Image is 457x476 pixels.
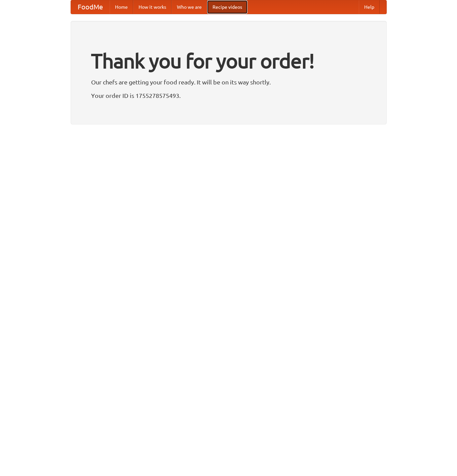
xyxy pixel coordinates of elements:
[359,0,380,14] a: Help
[91,90,366,101] p: Your order ID is 1755278575493.
[110,0,133,14] a: Home
[133,0,172,14] a: How it works
[71,0,110,14] a: FoodMe
[207,0,247,14] a: Recipe videos
[91,45,366,77] h1: Thank you for your order!
[172,0,207,14] a: Who we are
[91,77,366,87] p: Our chefs are getting your food ready. It will be on its way shortly.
